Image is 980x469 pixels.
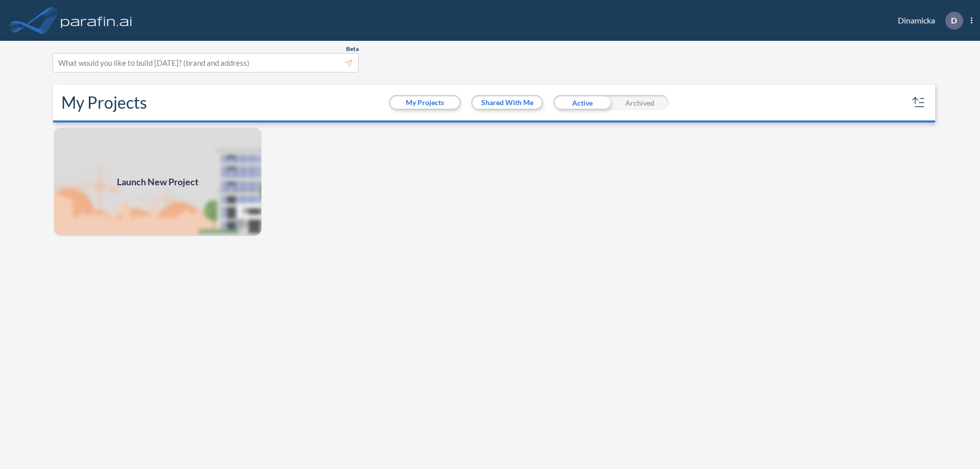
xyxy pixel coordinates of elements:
[53,127,262,237] a: Launch New Project
[61,93,147,112] h2: My Projects
[911,94,927,111] button: sort
[59,10,134,31] img: logo
[390,96,459,109] button: My Projects
[553,95,611,110] div: Active
[951,16,957,25] p: D
[117,175,199,189] span: Launch New Project
[346,45,359,53] span: Beta
[473,96,542,109] button: Shared With Me
[883,12,972,30] div: Dinamicka
[53,127,262,237] img: add
[611,95,669,110] div: Archived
